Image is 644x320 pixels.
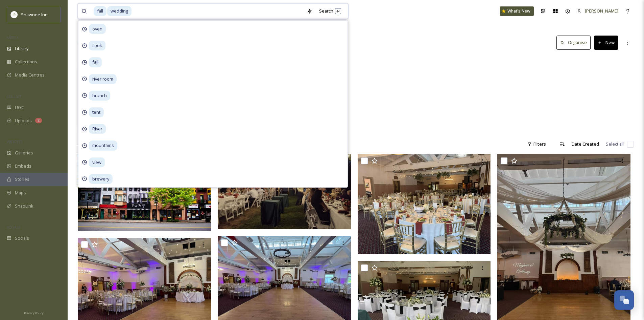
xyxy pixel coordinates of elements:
[500,6,534,16] a: What's New
[78,141,94,147] span: 493 file s
[218,154,351,229] img: ext_1755975100.717727_archibaldmackenzie16@gmail.com-IMG_20250822_202427076_HDR.jpg
[89,107,104,117] span: tent
[15,203,33,209] span: SnapLink
[35,118,42,123] div: 2
[89,24,106,34] span: oven
[24,311,44,315] span: Privacy Policy
[89,57,102,67] span: fall
[78,154,211,231] img: Fall Stroudsburg.jpg
[7,94,21,99] span: COLLECT
[89,157,105,167] span: view
[15,235,29,241] span: Socials
[568,137,602,151] div: Date Created
[89,124,106,134] span: River
[556,36,594,49] a: Organise
[15,104,24,111] span: UGC
[89,174,113,184] span: brewery
[15,190,26,196] span: Maps
[614,290,634,310] button: Open Chat
[89,74,117,84] span: river room
[524,137,549,151] div: Filters
[89,91,110,101] span: brunch
[7,225,20,230] span: SOCIALS
[15,176,29,183] span: Stories
[94,6,106,16] span: fall
[24,308,44,317] a: Privacy Policy
[15,72,45,78] span: Media Centres
[107,6,132,16] span: wedding
[15,59,37,65] span: Collections
[11,11,18,18] img: shawnee-300x300.jpg
[15,150,33,156] span: Galleries
[21,12,48,18] span: Shawnee Inn
[15,45,28,52] span: Library
[15,163,31,169] span: Embeds
[594,36,618,49] button: New
[585,8,618,14] span: [PERSON_NAME]
[358,154,491,254] img: ext_1754079510.841292_archibaldmackenzie16@gmail.com-463211040_10233751654637046_8424614974709050...
[7,139,22,144] span: WIDGETS
[316,4,344,18] div: Search
[15,118,32,124] span: Uploads
[574,4,622,18] a: [PERSON_NAME]
[606,141,624,147] span: Select all
[7,35,19,40] span: MEDIA
[89,141,117,150] span: mountains
[89,41,105,50] span: cook
[556,36,591,49] button: Organise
